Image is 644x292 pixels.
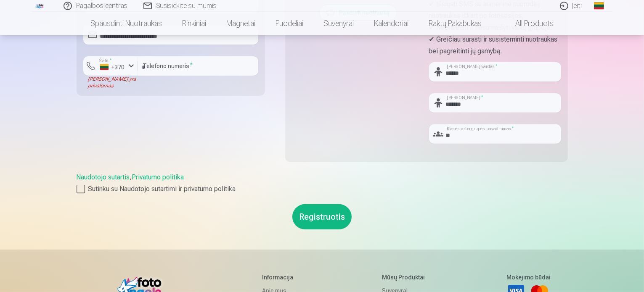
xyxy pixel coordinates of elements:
[97,58,114,64] label: Šalis
[364,12,419,35] a: Kalendoriai
[382,273,443,281] h5: Mūsų produktai
[132,173,184,181] a: Privatumo politika
[262,273,318,281] h5: Informacija
[83,56,138,76] button: Šalis*+370
[77,184,568,194] label: Sutinku su Naudotojo sutartimi ir privatumo politika
[77,172,568,194] div: ,
[80,12,172,35] a: Spausdinti nuotraukas
[313,12,364,35] a: Suvenyrai
[172,12,216,35] a: Rinkiniai
[83,76,138,89] div: [PERSON_NAME] yra privalomas
[100,63,125,71] div: +370
[419,12,492,35] a: Raktų pakabukas
[492,12,564,35] a: All products
[429,34,561,57] p: ✔ Greičiau surasti ir susisteminti nuotraukas bei pagreitinti jų gamybą.
[265,12,313,35] a: Puodeliai
[216,12,265,35] a: Magnetai
[77,173,130,181] a: Naudotojo sutartis
[292,204,352,229] button: Registruotis
[35,3,45,8] img: /fa2
[507,273,551,281] h5: Mokėjimo būdai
